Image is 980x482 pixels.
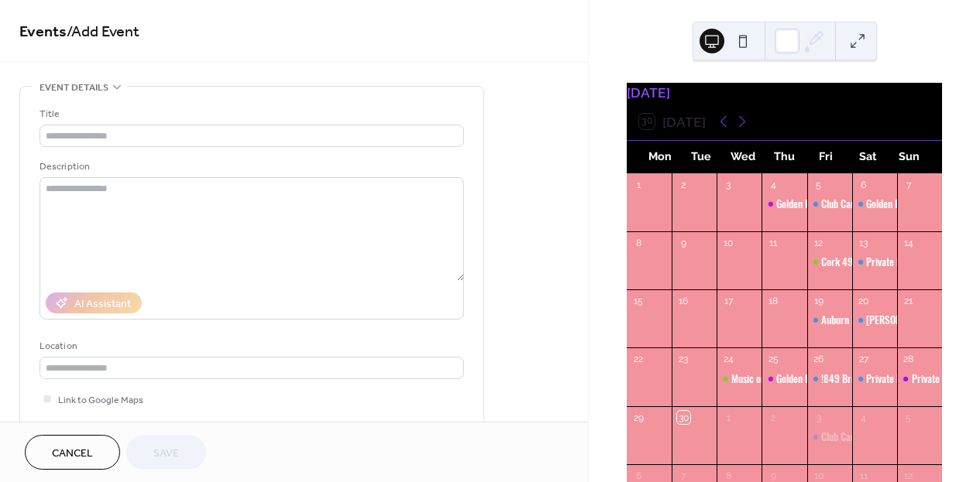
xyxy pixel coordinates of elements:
[857,469,870,482] div: 11
[722,141,764,173] div: Wed
[677,353,690,366] div: 23
[632,353,645,366] div: 22
[762,197,806,210] div: Golden Era
[857,178,870,191] div: 6
[722,295,735,308] div: 17
[847,141,889,173] div: Sat
[632,411,645,424] div: 29
[627,83,942,103] div: [DATE]
[776,197,818,210] div: Golden Era
[722,178,735,191] div: 3
[821,371,912,385] div: !849 Brewing Company
[767,469,780,482] div: 9
[821,313,934,326] div: Auburn Market in the Square
[807,371,852,385] div: !849 Brewing Company
[40,106,461,122] div: Title
[812,353,825,366] div: 26
[902,295,915,308] div: 21
[807,313,852,326] div: Auburn Market in the Square
[812,237,825,250] div: 12
[857,237,870,250] div: 13
[677,295,690,308] div: 16
[40,159,461,175] div: Description
[821,197,885,210] div: Club Car Auburn
[857,353,870,366] div: 27
[25,435,120,470] button: Cancel
[632,295,645,308] div: 15
[40,338,461,354] div: Location
[722,353,735,366] div: 24
[764,141,806,173] div: Thu
[807,255,852,268] div: Cork 49 in Grass Valley Ray Plays Solo
[731,371,902,385] div: Music on Mill St. [PERSON_NAME] plays solo
[767,411,780,424] div: 2
[897,371,942,385] div: Private Party
[767,178,780,191] div: 4
[767,237,780,250] div: 11
[722,469,735,482] div: 8
[52,446,93,462] span: Cancel
[677,469,690,482] div: 7
[776,371,818,385] div: Golden Era
[681,141,723,173] div: Tue
[677,237,690,250] div: 9
[866,371,918,385] div: Private Party
[762,371,806,385] div: Golden Era
[902,469,915,482] div: 12
[812,295,825,308] div: 19
[807,197,852,210] div: Club Car Auburn
[857,411,870,424] div: 4
[902,353,915,366] div: 28
[902,237,915,250] div: 14
[852,197,897,210] div: Golden Era Nevada City
[852,255,897,268] div: Private Event
[717,371,762,385] div: Music on Mill St. Ray plays solo
[632,178,645,191] div: 1
[812,469,825,482] div: 10
[812,178,825,191] div: 5
[67,17,139,47] span: / Add Event
[857,295,870,308] div: 20
[632,469,645,482] div: 6
[805,141,847,173] div: Fri
[677,178,690,191] div: 2
[852,313,897,326] div: McGuire's Auburn
[888,141,930,173] div: Sun
[722,237,735,250] div: 10
[677,411,690,424] div: 30
[639,141,681,173] div: Mon
[821,429,854,443] div: Club Car
[866,255,917,268] div: Private Event
[912,371,964,385] div: Private Party
[807,429,852,443] div: Club Car
[58,392,143,409] span: Link to Google Maps
[852,371,897,385] div: Private Party
[767,295,780,308] div: 18
[902,411,915,424] div: 5
[866,313,961,326] div: [PERSON_NAME] Auburn
[722,411,735,424] div: 1
[19,17,67,47] a: Events
[902,178,915,191] div: 7
[632,237,645,250] div: 8
[767,353,780,366] div: 25
[812,411,825,424] div: 3
[40,80,108,96] span: Event details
